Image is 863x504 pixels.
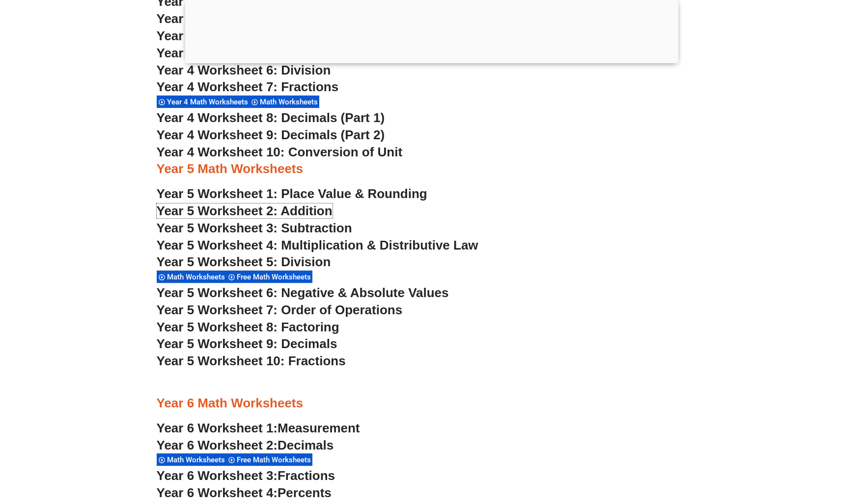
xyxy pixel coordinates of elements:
[157,221,352,235] a: Year 5 Worksheet 3: Subtraction
[157,145,403,159] a: Year 4 Worksheet 10: Conversion of Unit
[237,273,314,281] span: Free Math Worksheets
[157,468,335,483] a: Year 6 Worksheet 3:Fractions
[157,336,337,351] a: Year 5 Worksheet 9: Decimals
[157,485,278,500] span: Year 6 Worksheet 4:
[237,455,314,464] span: Free Math Worksheets
[157,421,278,435] span: Year 6 Worksheet 1:
[157,320,339,334] a: Year 5 Worksheet 8: Factoring
[157,302,403,317] a: Year 5 Worksheet 7: Order of Operations
[157,353,346,368] a: Year 5 Worksheet 10: Fractions
[157,11,352,26] a: Year 4 Worksheet 3: Subtraction
[157,285,449,300] a: Year 5 Worksheet 6: Negative & Absolute Values
[226,453,312,466] div: Free Math Worksheets
[157,95,250,108] div: Year 4 Math Worksheets
[157,63,331,77] a: Year 4 Worksheet 6: Division
[157,46,363,60] a: Year 4 Worksheet 5: Multiplication
[157,438,278,453] span: Year 6 Worksheet 2:
[278,468,335,483] span: Fractions
[157,110,385,125] a: Year 4 Worksheet 8: Decimals (Part 1)
[157,468,278,483] span: Year 6 Worksheet 3:
[157,421,360,435] a: Year 6 Worksheet 1:Measurement
[157,270,226,283] div: Math Worksheets
[278,438,334,453] span: Decimals
[157,79,339,94] a: Year 4 Worksheet 7: Fractions
[157,238,478,252] a: Year 5 Worksheet 4: Multiplication & Distributive Law
[167,273,228,281] span: Math Worksheets
[157,453,226,466] div: Math Worksheets
[278,421,360,435] span: Measurement
[157,186,427,201] a: Year 5 Worksheet 1: Place Value & Rounding
[157,485,332,500] a: Year 6 Worksheet 4:Percents
[157,395,707,412] h3: Year 6 Math Worksheets
[278,485,332,500] span: Percents
[157,127,385,142] a: Year 4 Worksheet 9: Decimals (Part 2)
[157,438,334,453] a: Year 6 Worksheet 2:Decimals
[157,254,331,269] a: Year 5 Worksheet 5: Division
[157,203,333,218] a: Year 5 Worksheet 2: Addition
[226,270,312,283] div: Free Math Worksheets
[167,455,228,464] span: Math Worksheets
[167,98,251,106] span: Year 4 Math Worksheets
[157,161,707,177] h3: Year 5 Math Worksheets
[695,393,863,504] iframe: Chat Widget
[157,28,464,43] a: Year 4 Worksheet 4: Rounding & Counting Change
[260,98,321,106] span: Math Worksheets
[250,95,319,108] div: Math Worksheets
